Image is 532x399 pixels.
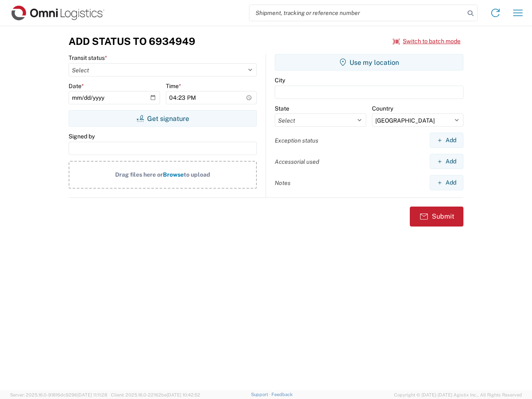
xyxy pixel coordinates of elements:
label: Notes [275,179,291,187]
span: Browse [163,171,184,178]
label: Time [166,82,181,90]
span: Client: 2025.16.0-22162be [111,392,200,397]
span: to upload [184,171,210,178]
input: Shipment, tracking or reference number [249,5,465,21]
button: Use my location [275,54,463,71]
button: Get signature [69,110,257,127]
button: Add [430,133,463,148]
label: State [275,105,289,112]
h3: Add Status to 6934949 [69,35,195,47]
label: City [275,76,285,84]
span: [DATE] 10:42:52 [167,392,200,397]
label: Transit status [69,54,107,62]
label: Date [69,82,84,90]
span: [DATE] 11:11:28 [77,392,107,397]
label: Signed by [69,133,95,140]
label: Exception status [275,137,318,144]
a: Support [251,392,272,397]
a: Feedback [271,392,293,397]
span: Server: 2025.16.0-91816dc9296 [10,392,107,397]
button: Add [430,154,463,169]
span: Drag files here or [115,171,163,178]
button: Submit [410,207,463,227]
span: Copyright © [DATE]-[DATE] Agistix Inc., All Rights Reserved [394,391,522,399]
button: Switch to batch mode [393,34,461,48]
label: Accessorial used [275,158,319,165]
label: Country [372,105,393,112]
button: Add [430,175,463,190]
